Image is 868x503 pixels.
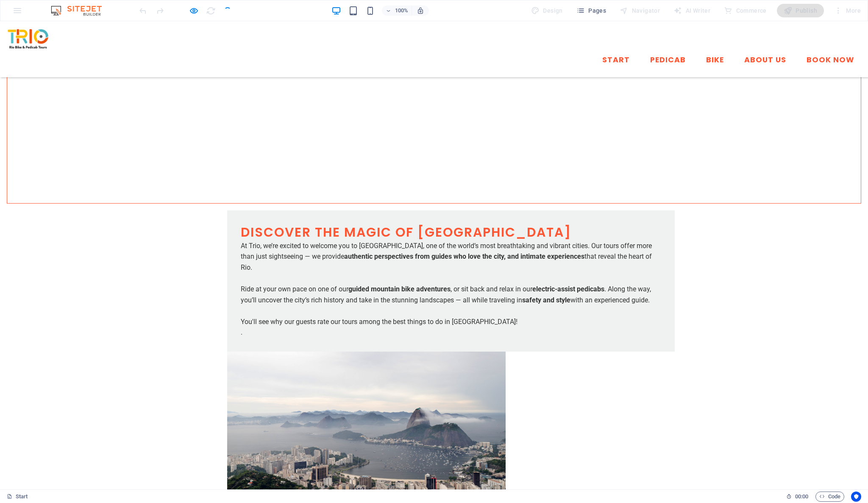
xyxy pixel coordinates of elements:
img: Editor Logo [49,6,112,16]
a: About Us [737,28,793,50]
strong: electric-assist pedicabs [532,264,604,272]
strong: authentic perspectives from guides who love the city, and intimate experiences [344,231,584,239]
strong: safety and style [522,275,570,283]
p: Ride at your own pace on one of our , or sit back and relax in our . Along the way, you’ll uncove... [241,263,661,284]
button: Usercentrics [851,492,861,502]
span: Pages [576,6,606,15]
span: Code [819,492,840,502]
a: Start [595,28,637,50]
div: Design (Ctrl+Alt+Y) [528,4,566,17]
button: 100% [382,6,412,16]
a: Book Now [800,28,861,50]
p: You'll see why our guests rate our tours among the best things to do in [GEOGRAPHIC_DATA]! [241,295,661,306]
button: Code [815,492,844,502]
span: 00 00 [795,492,808,502]
p: . [241,306,661,317]
a: Click to cancel selection. Double-click to open Pages [7,492,28,502]
span: : [801,493,802,500]
img: Trio-Tourlogo-FXL5L3ULS9mnzFA3U1yhuA.png [7,7,49,28]
a: Pedicab [643,28,693,50]
strong: guided mountain bike adventures [348,264,451,272]
h2: Discover the magic of [GEOGRAPHIC_DATA] [241,203,661,219]
i: On resize automatically adjust zoom level to fit chosen device. [417,7,424,14]
button: Pages [573,4,609,17]
h6: 100% [395,6,408,16]
h6: Session time [786,492,809,502]
p: At Trio, we’re excited to welcome you to [GEOGRAPHIC_DATA], one of the world’s most breathtaking ... [241,219,661,252]
a: Bike [699,28,731,50]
